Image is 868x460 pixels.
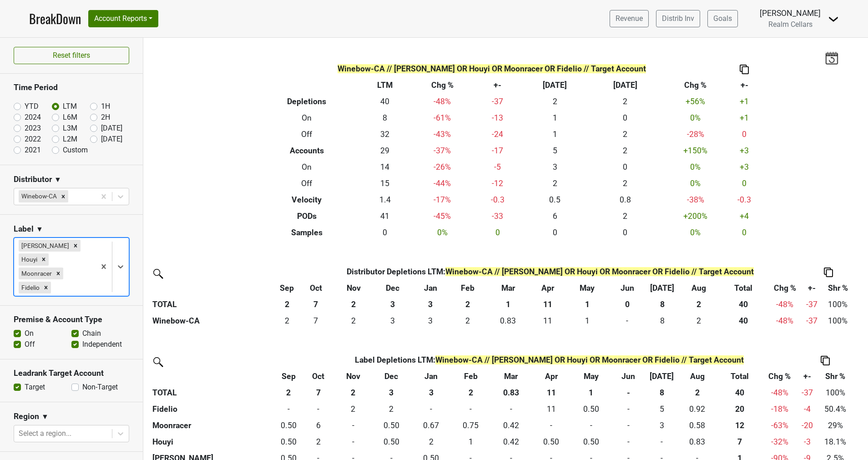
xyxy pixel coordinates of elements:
[25,328,34,339] label: On
[677,401,717,417] td: 0.917
[719,280,767,296] th: Total: activate to sort column ascending
[799,403,815,415] div: -4
[719,296,767,313] th: 40
[409,110,475,126] td: -61 %
[409,224,475,241] td: 0 %
[475,126,520,142] td: -24
[762,401,797,417] td: -18 %
[298,296,334,313] th: 7
[82,339,122,350] label: Independent
[409,192,475,208] td: -17 %
[360,208,409,224] td: 41
[475,224,520,241] td: 0
[608,313,646,329] td: 0
[71,240,81,252] div: Remove Farella
[302,417,335,434] td: 5.667
[475,192,520,208] td: -0.3
[54,174,61,185] span: ▼
[451,384,490,401] th: 2
[660,208,731,224] td: +200 %
[41,282,51,293] div: Remove Fidelio
[302,368,335,384] th: Oct: activate to sort column ascending
[253,126,361,142] th: Off
[360,142,409,159] td: 29
[304,403,333,415] div: -
[14,83,129,92] h3: Time Period
[717,368,762,384] th: Total: activate to sort column ascending
[660,159,731,175] td: 0 %
[656,10,700,27] a: Distrib Inv
[298,263,802,280] th: Distributor Depletions LTM :
[409,159,475,175] td: -26 %
[767,313,802,329] td: -48 %
[531,368,571,384] th: Apr: activate to sort column ascending
[453,403,489,415] div: -
[371,401,411,417] td: 1.75
[740,65,749,74] img: Copy to clipboard
[493,403,529,415] div: -
[451,401,490,417] td: 0
[660,192,731,208] td: -38 %
[608,296,646,313] th: 0
[646,384,677,401] th: 8
[253,110,361,126] th: On
[719,313,767,329] th: 39.999
[646,280,678,296] th: Jul: activate to sort column ascending
[646,313,678,329] td: 7.5
[335,401,372,417] td: 1.5
[63,134,77,145] label: L2M
[646,296,678,313] th: 8
[360,159,409,175] td: 14
[520,93,590,110] td: 2
[14,412,39,421] h3: Region
[411,401,451,417] td: 0
[677,417,717,434] td: 0.583
[568,315,606,327] div: 1
[660,142,731,159] td: +150 %
[29,9,81,28] a: BreakDown
[520,208,590,224] td: 6
[681,315,717,327] div: 2
[335,384,372,401] th: 2
[25,339,35,350] label: Off
[731,224,758,241] td: 0
[371,368,411,384] th: Dec: activate to sort column ascending
[41,411,49,422] span: ▼
[360,93,409,110] td: 40
[360,175,409,192] td: 15
[534,403,569,415] div: 11
[376,315,410,327] div: 3
[25,145,41,156] label: 2021
[762,368,797,384] th: Chg %: activate to sort column ascending
[253,224,361,241] th: Samples
[590,126,661,142] td: 2
[648,315,676,327] div: 8
[333,296,373,313] th: 2
[821,356,830,365] img: Copy to clipboard
[566,296,608,313] th: 1
[19,282,41,293] div: Fidelio
[435,355,744,364] span: Winebow-CA // [PERSON_NAME] OR Houyi OR Moonracer OR Fidelio // Target Account
[333,280,373,296] th: Nov: activate to sort column ascending
[275,434,302,450] td: 0.5
[590,77,661,93] th: [DATE]
[571,401,611,417] td: 0.5
[590,110,661,126] td: 0
[531,401,571,417] td: 10.5
[817,417,853,434] td: 29%
[731,93,758,110] td: +1
[648,403,675,415] div: 5
[717,384,762,401] th: 40
[489,315,528,327] div: 0.83
[566,280,608,296] th: May: activate to sort column ascending
[531,384,571,401] th: 11
[360,224,409,241] td: 0
[25,112,41,123] label: 2024
[707,10,738,27] a: Goals
[531,417,571,434] td: 0
[824,268,833,277] img: Copy to clipboard
[253,192,361,208] th: Velocity
[646,401,677,417] td: 5
[414,420,449,431] div: 0.67
[520,192,590,208] td: 0.5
